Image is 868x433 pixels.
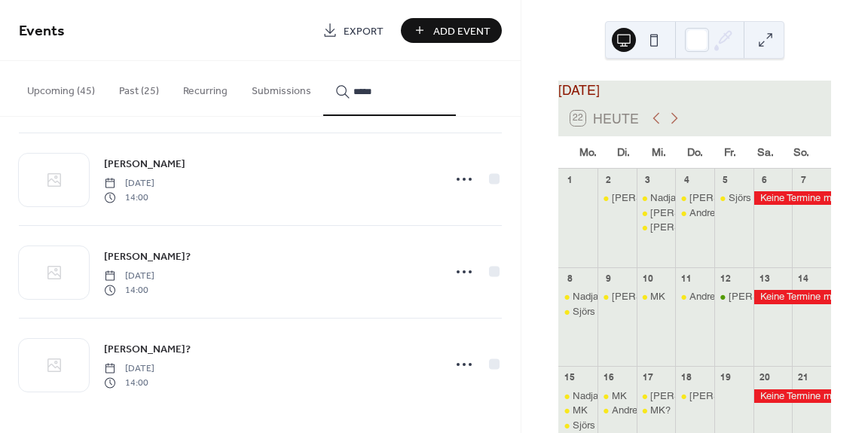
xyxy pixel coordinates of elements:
div: Sjörs [558,305,598,319]
div: 18 [680,371,693,384]
button: Past (25) [107,61,171,114]
div: Elke [675,389,714,403]
div: [PERSON_NAME] [650,221,734,234]
span: 14:00 [104,191,154,204]
span: [DATE] [104,270,154,283]
div: Andre&Katja [612,404,667,417]
div: Keine Termine möglich [753,191,831,205]
span: 14:00 [104,283,154,297]
div: Nadja [558,290,598,303]
div: Andre&Katja [675,206,714,220]
div: Steffen [637,221,676,234]
div: Sjörs [729,191,751,205]
div: Nadja [637,191,676,205]
div: Florian [637,206,676,220]
div: Mo. [570,137,606,168]
a: [PERSON_NAME]? [104,340,191,358]
div: MK [650,290,665,303]
span: [PERSON_NAME]? [104,249,191,265]
div: Sjörs [573,305,595,319]
span: Events [19,17,65,46]
div: [DATE] [558,81,831,100]
a: [PERSON_NAME]? [104,248,191,265]
div: Andre&Katja [689,206,744,220]
div: Di. [606,137,641,168]
div: [PERSON_NAME] [650,206,734,220]
div: 11 [680,273,693,285]
button: Submissions [240,61,323,114]
span: [DATE] [104,362,154,376]
div: Sjörs [714,191,753,205]
div: 7 [797,173,810,186]
div: 10 [641,273,654,285]
div: [PERSON_NAME]? [650,389,739,403]
span: Add Event [433,23,491,39]
div: Sebastian [714,290,753,303]
div: Nadja [573,290,598,303]
div: 4 [680,173,693,186]
div: Nadja [573,389,598,403]
div: Sjörs [573,419,595,432]
div: Andre&Katja [675,290,714,303]
div: 3 [641,173,654,186]
div: MK [598,389,637,403]
div: 2 [602,173,615,186]
div: Sjörs [558,419,598,432]
div: 16 [602,371,615,384]
div: 20 [758,371,771,384]
div: Florian? [637,389,676,403]
div: So. [784,137,819,168]
div: Keine Termine möglich [753,290,831,303]
div: MK [637,290,676,303]
div: Do. [677,137,713,168]
span: [PERSON_NAME]? [104,342,191,358]
div: Michael [598,290,637,303]
div: [PERSON_NAME] [689,191,773,205]
div: 13 [758,273,771,285]
button: Add Event [401,18,502,43]
div: MK? [650,404,671,417]
div: 21 [797,371,810,384]
div: [PERSON_NAME] [612,191,695,205]
div: 9 [602,273,615,285]
div: Fr. [713,137,748,168]
div: Andre&Katja [598,404,637,417]
div: MK [558,404,598,417]
div: 19 [719,371,732,384]
div: Andre&Katja [689,290,744,303]
div: Nadja [558,389,598,403]
div: [PERSON_NAME] [729,290,812,303]
div: Mi. [641,137,677,168]
div: Nadja [650,191,676,205]
div: Elke [598,191,637,205]
div: 14 [797,273,810,285]
button: Upcoming (45) [15,61,107,114]
div: [PERSON_NAME] [689,389,773,403]
div: Keine Termine möglich [753,389,831,403]
div: 6 [758,173,771,186]
div: Sa. [748,137,784,168]
div: 12 [719,273,732,285]
button: Recurring [171,61,240,114]
span: [PERSON_NAME] [104,157,185,172]
div: MK? [637,404,676,417]
div: MK [573,404,588,417]
div: 1 [564,173,576,186]
a: [PERSON_NAME] [104,155,185,172]
div: 17 [641,371,654,384]
div: 8 [564,273,576,285]
div: 15 [564,371,576,384]
span: [DATE] [104,177,154,191]
div: [PERSON_NAME] [612,290,695,303]
span: Export [344,23,384,39]
div: 5 [719,173,732,186]
div: Michael [675,191,714,205]
span: 14:00 [104,376,154,389]
a: Export [311,18,395,43]
div: MK [612,389,627,403]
